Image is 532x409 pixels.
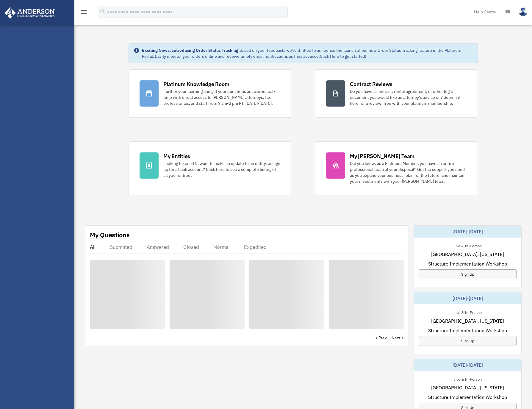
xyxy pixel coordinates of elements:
[350,88,467,106] div: Do you have a contract, rental agreement, or other legal document you would like an attorney's ad...
[419,269,517,279] a: Sign Up
[428,260,507,267] span: Structure Implementation Workshop
[147,244,169,250] div: Answered
[431,384,504,391] span: [GEOGRAPHIC_DATA], [US_STATE]
[129,141,291,195] a: My Entities Looking for an EIN, want to make an update to an entity, or sign up for a bank accoun...
[163,88,280,106] div: Further your learning and get your questions answered real-time with direct access to [PERSON_NAM...
[315,141,478,195] a: My [PERSON_NAME] Team Did you know, as a Platinum Member, you have an entire professional team at...
[90,230,130,239] div: My Questions
[80,10,87,15] a: menu
[80,8,87,15] i: menu
[428,327,507,334] span: Structure Implementation Workshop
[3,7,57,19] img: Anderson Advisors Platinum Portal
[163,80,229,88] div: Platinum Knowledge Room
[315,69,478,118] a: Contract Reviews Do you have a contract, rental agreement, or other legal document you would like...
[129,69,291,118] a: Platinum Knowledge Room Further your learning and get your questions answered real-time with dire...
[142,48,240,53] strong: Exciting News: Introducing Order Status Tracking!
[183,244,199,250] div: Closed
[414,226,521,238] div: [DATE]-[DATE]
[350,160,467,184] div: Did you know, as a Platinum Member, you have an entire professional team at your disposal? Get th...
[392,335,404,341] a: Next >
[519,7,528,16] img: User Pic
[449,242,486,249] div: Live & In-Person
[449,376,486,382] div: Live & In-Person
[419,336,517,346] a: Sign Up
[110,244,132,250] div: Submitted
[431,317,504,324] span: [GEOGRAPHIC_DATA], [US_STATE]
[375,335,387,341] a: < Prev
[163,152,190,160] div: My Entities
[244,244,267,250] div: Expedited
[431,251,504,258] span: [GEOGRAPHIC_DATA], [US_STATE]
[99,8,106,15] i: search
[428,394,507,401] span: Structure Implementation Workshop
[213,244,230,250] div: Normal
[90,244,96,250] div: All
[142,47,473,59] div: Based on your feedback, we're thrilled to announce the launch of our new Order Status Tracking fe...
[350,152,414,160] div: My [PERSON_NAME] Team
[414,359,521,371] div: [DATE]-[DATE]
[414,292,521,304] div: [DATE]-[DATE]
[449,309,486,315] div: Live & In-Person
[320,54,366,59] a: Click Here to get started!
[350,80,392,88] div: Contract Reviews
[163,160,280,178] div: Looking for an EIN, want to make an update to an entity, or sign up for a bank account? Click her...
